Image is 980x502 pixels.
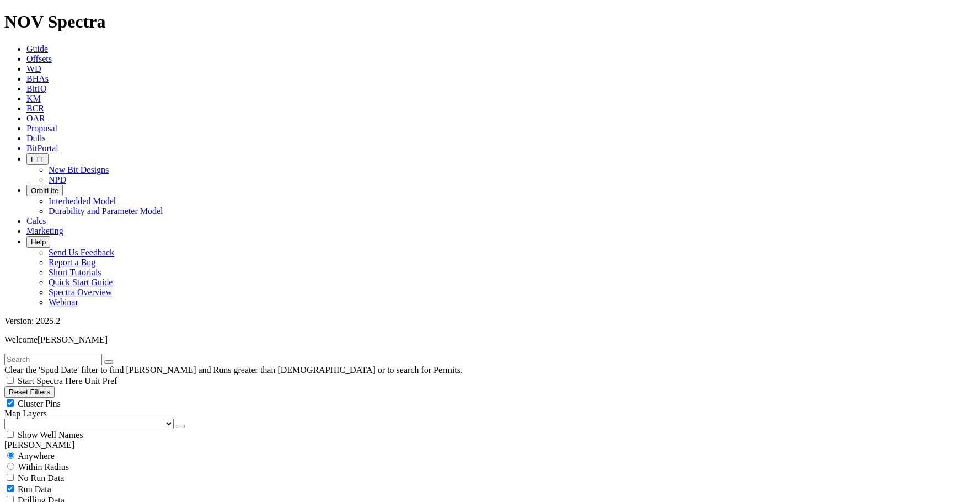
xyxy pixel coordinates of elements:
span: Map Layers [4,409,47,418]
a: Report a Bug [49,258,95,267]
input: Start Spectra Here [7,377,14,384]
span: FTT [31,155,44,163]
a: Marketing [26,226,63,236]
a: Send Us Feedback [49,248,114,257]
a: Durability and Parameter Model [49,206,163,216]
h1: NOV Spectra [4,12,976,32]
a: Quick Start Guide [49,277,113,287]
span: Run Data [18,484,51,494]
span: Unit Pref [84,376,117,386]
a: KM [26,94,41,103]
a: New Bit Designs [49,165,109,174]
button: FTT [26,153,49,165]
span: Show Well Names [18,430,83,440]
span: [PERSON_NAME] [38,335,108,344]
span: Anywhere [18,451,55,461]
a: Dulls [26,133,46,143]
button: OrbitLite [26,185,63,196]
a: NPD [49,175,66,184]
a: BHAs [26,74,49,83]
span: Help [31,238,46,246]
a: Offsets [26,54,52,63]
a: Spectra Overview [49,287,112,297]
a: Webinar [49,297,78,307]
a: Proposal [26,124,57,133]
input: Search [4,354,102,365]
span: Clear the 'Spud Date' filter to find [PERSON_NAME] and Runs greater than [DEMOGRAPHIC_DATA] or to... [4,365,463,375]
div: Version: 2025.2 [4,316,976,326]
a: WD [26,64,41,73]
p: Welcome [4,335,976,345]
span: Within Radius [18,462,69,472]
button: Reset Filters [4,386,55,398]
div: [PERSON_NAME] [4,440,976,450]
a: Interbedded Model [49,196,116,206]
a: Calcs [26,216,46,226]
a: BCR [26,104,44,113]
a: BitIQ [26,84,46,93]
a: BitPortal [26,143,58,153]
span: OrbitLite [31,186,58,195]
span: No Run Data [18,473,64,483]
span: Cluster Pins [18,399,61,408]
span: Start Spectra Here [18,376,82,386]
button: Help [26,236,50,248]
a: Guide [26,44,48,54]
a: Short Tutorials [49,268,101,277]
a: OAR [26,114,45,123]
